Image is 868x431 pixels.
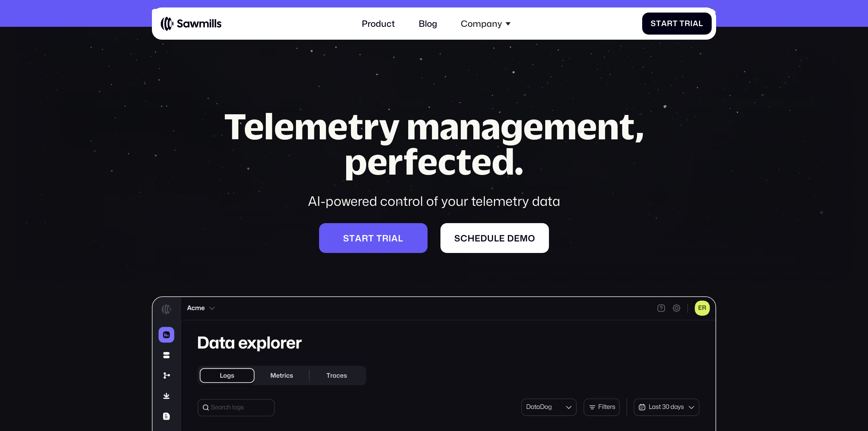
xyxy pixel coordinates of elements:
div: Company [454,12,517,35]
span: a [355,233,362,243]
span: t [376,233,382,243]
span: t [673,19,678,28]
a: StartTrial [642,13,712,35]
span: S [651,19,656,28]
span: t [349,233,355,243]
div: Company [461,18,502,29]
span: c [460,233,468,243]
span: u [487,233,494,243]
span: i [690,19,693,28]
span: r [382,233,389,243]
span: a [391,233,398,243]
a: Scheduledemo [440,223,549,253]
span: S [343,233,349,243]
span: r [685,19,690,28]
a: Blog [412,12,443,35]
h1: Telemetry management, perfected. [203,109,665,179]
span: l [398,233,403,243]
span: S [454,233,460,243]
span: e [514,233,520,243]
span: d [480,233,487,243]
span: h [468,233,475,243]
span: a [693,19,698,28]
a: Starttrial [319,223,428,253]
span: T [679,19,685,28]
span: i [389,233,391,243]
span: r [667,19,673,28]
span: t [368,233,374,243]
span: r [362,233,368,243]
span: e [475,233,480,243]
span: o [528,233,535,243]
span: e [499,233,505,243]
span: l [494,233,499,243]
div: AI-powered control of your telemetry data [203,192,665,210]
span: d [507,233,514,243]
span: t [656,19,661,28]
span: a [661,19,667,28]
span: m [520,233,528,243]
a: Product [355,12,401,35]
span: l [698,19,703,28]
